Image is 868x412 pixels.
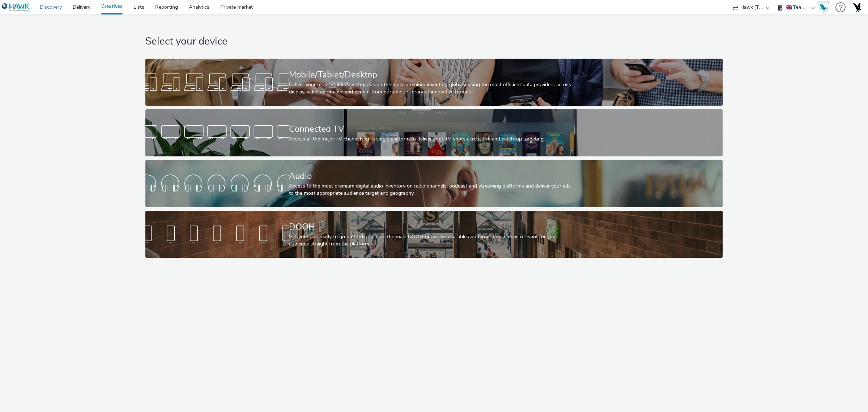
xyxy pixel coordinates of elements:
div: Connected TV [289,123,576,135]
div: Access all the major TV channels on a single platform to deliver your TV spots across live and ca... [289,135,576,143]
img: Hawk Academy [818,1,829,13]
img: Account UK [851,2,862,13]
div: Access to the most premium digital audio inventory on radio channels, podcast and streaming platf... [289,182,576,197]
img: undefined Logo [2,3,30,12]
a: Connected TVAccess all the major TV channels on a single platform to deliver your TV spots across... [145,109,722,156]
a: DOOHGet your ads ready to go out! Advertise on the main DOOH networks available and target the sc... [145,211,722,258]
div: Audio [289,170,576,182]
div: DOOH [289,220,576,233]
a: Mobile/Tablet/DesktopDeliver your mobile/tablet/desktop ads on the most premium inventory globall... [145,59,722,106]
div: Deliver your mobile/tablet/desktop ads on the most premium inventory globally using the most effi... [289,81,576,96]
a: AudioAccess to the most premium digital audio inventory on radio channels, podcast and streaming ... [145,160,722,207]
a: Hawk Academy [818,1,832,13]
div: Get your ads ready to go out! Advertise on the main DOOH networks available and target the screen... [289,233,576,248]
div: Mobile/Tablet/Desktop [289,68,576,81]
h1: Select your device [145,35,722,49]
